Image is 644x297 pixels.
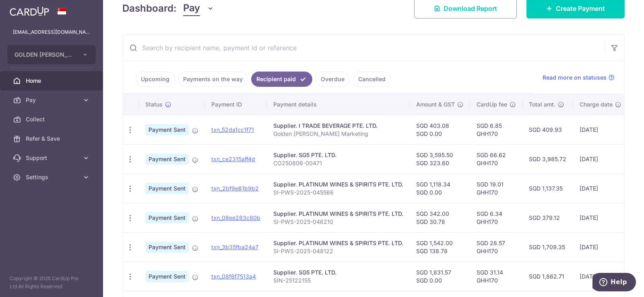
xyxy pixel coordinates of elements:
[410,115,470,144] td: SGD 403.08 SGD 0.00
[444,4,497,13] span: Download Report
[273,247,403,255] p: SI-PWS-2025-048122
[211,126,254,133] a: txn_52da1cc1f71
[410,232,470,262] td: SGD 1,542.00 SGD 138.78
[410,203,470,232] td: SGD 342.00 SGD 30.78
[416,100,455,109] span: Amount & GST
[573,144,628,174] td: [DATE]
[211,244,258,250] a: txn_3b35fba24a7
[573,203,628,232] td: [DATE]
[522,144,573,174] td: SGD 3,985.72
[522,115,573,144] td: SGD 409.93
[10,6,49,16] img: CardUp
[410,144,470,174] td: SGD 3,595.50 SGD 323.60
[522,232,573,262] td: SGD 1,709.35
[522,203,573,232] td: SGD 379.12
[573,262,628,291] td: [DATE]
[273,218,403,226] p: SI-PWS-2025-046210
[529,100,555,109] span: Total amt.
[145,242,189,253] span: Payment Sent
[410,262,470,291] td: SGD 1,831.57 SGD 0.00
[470,115,522,144] td: SGD 6.85 GHH170
[543,74,615,82] a: Read more on statuses
[273,122,403,130] div: Supplier. I TRADE BEVERAGE PTE. LTD.
[13,28,90,36] p: [EMAIL_ADDRESS][DOMAIN_NAME]
[273,188,403,197] p: SI-PWS-2025-045566
[145,212,189,223] span: Payment Sent
[267,94,410,115] th: Payment details
[470,174,522,203] td: SGD 19.01 GHH170
[211,214,260,221] a: txn_08ee283c80b
[592,273,636,293] iframe: Opens a widget where you can find more information
[145,271,189,282] span: Payment Sent
[273,239,403,247] div: Supplier. PLATINUM WINES & SPIRITS PTE. LTD.
[205,94,267,115] th: Payment ID
[477,100,507,109] span: CardUp fee
[470,144,522,174] td: SGD 66.62 GHH170
[211,185,259,192] a: txn_2bf9e61b9b2
[26,173,79,181] span: Settings
[470,203,522,232] td: SGD 6.34 GHH170
[26,135,79,143] span: Refer & Save
[145,183,189,194] span: Payment Sent
[178,72,248,87] a: Payments on the way
[211,273,256,280] a: txn_08f6f7513a4
[26,77,79,85] span: Home
[145,124,189,135] span: Payment Sent
[273,159,403,167] p: CO250806-00471
[145,100,163,109] span: Status
[273,151,403,159] div: Supplier. SG5 PTE. LTD.
[573,115,628,144] td: [DATE]
[273,277,403,285] p: SIN-25122155
[573,232,628,262] td: [DATE]
[316,72,350,87] a: Overdue
[14,51,74,59] span: GOLDEN [PERSON_NAME] MARKETING
[211,156,255,162] a: txn_ce2315aff4d
[183,1,214,16] button: Pay
[26,96,79,104] span: Pay
[410,174,470,203] td: SGD 1,118.34 SGD 0.00
[543,74,607,82] span: Read more on statuses
[580,100,613,109] span: Charge date
[7,45,96,64] button: GOLDEN [PERSON_NAME] MARKETING
[122,1,177,16] h4: Dashboard:
[145,154,189,165] span: Payment Sent
[353,72,391,87] a: Cancelled
[273,210,403,218] div: Supplier. PLATINUM WINES & SPIRITS PTE. LTD.
[273,130,403,138] p: Golden [PERSON_NAME] Marketing
[123,35,605,61] input: Search by recipient name, payment id or reference
[556,4,605,13] span: Create Payment
[273,180,403,188] div: Supplier. PLATINUM WINES & SPIRITS PTE. LTD.
[273,268,403,277] div: Supplier. SG5 PTE. LTD.
[183,1,200,16] span: Pay
[522,174,573,203] td: SGD 1,137.35
[136,72,175,87] a: Upcoming
[522,262,573,291] td: SGD 1,862.71
[251,72,312,87] a: Recipient paid
[26,115,79,123] span: Collect
[470,232,522,262] td: SGD 28.57 GHH170
[573,174,628,203] td: [DATE]
[26,154,79,162] span: Support
[470,262,522,291] td: SGD 31.14 GHH170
